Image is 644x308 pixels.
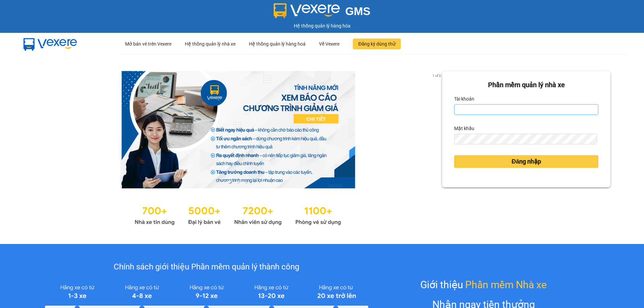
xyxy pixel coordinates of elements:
[430,71,442,80] p: 1 of 3
[185,33,235,55] div: Hệ thống quản lý nhà xe
[454,134,597,144] input: Mật khẩu
[236,180,239,183] li: slide item 2
[454,104,598,115] input: Tài khoản
[454,155,598,168] button: Đăng nhập
[45,261,368,273] div: Chính sách giới thiệu Phần mềm quản lý thành công
[353,39,401,49] button: Đăng ký dùng thử
[465,277,547,293] span: Phần mềm Nhà xe
[135,202,341,227] img: Statistics.png
[2,22,642,29] div: Hệ thống quản lý hàng hóa
[454,94,474,104] label: Tài khoản
[454,123,474,134] label: Mật khẩu
[454,80,598,90] div: Phần mềm quản lý nhà xe
[420,277,547,293] div: Giới thiệu
[433,71,442,188] button: next slide / item
[34,71,43,188] button: previous slide / item
[512,157,541,166] span: Đăng nhập
[345,5,370,17] span: GMS
[274,10,371,15] a: GMS
[358,40,395,48] span: Đăng ký dùng thử
[249,33,306,55] div: Hệ thống quản lý hàng hoá
[17,33,84,55] img: mbUUG5Q.png
[245,180,247,183] li: slide item 3
[319,33,339,55] div: Về Vexere
[228,180,231,183] li: slide item 1
[274,3,340,18] img: logo 2
[125,33,171,55] div: Mở bán vé trên Vexere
